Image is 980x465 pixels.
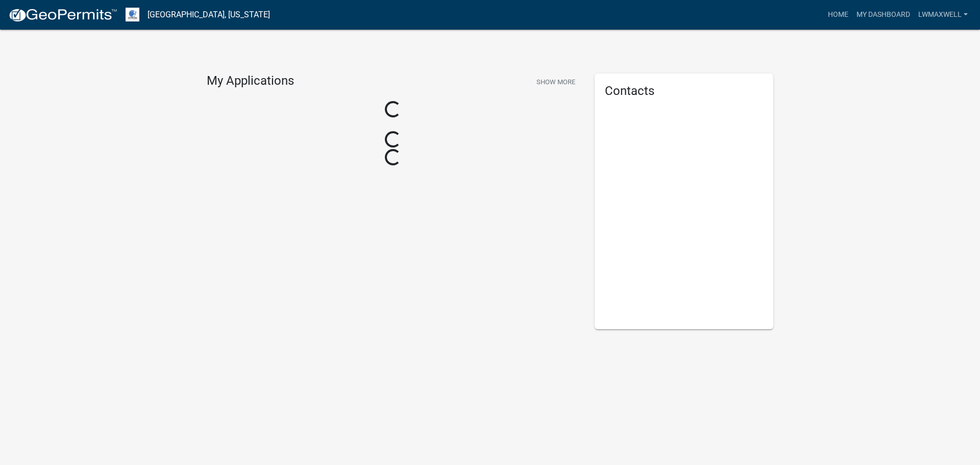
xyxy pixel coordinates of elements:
a: LWMaxwell [914,5,972,25]
button: Show More [532,74,579,90]
a: Home [824,5,852,25]
h5: Contacts [605,84,763,99]
img: Otter Tail County, Minnesota [126,8,139,21]
h4: My Applications [207,74,294,89]
a: [GEOGRAPHIC_DATA], [US_STATE] [148,6,270,23]
a: My Dashboard [852,5,914,25]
